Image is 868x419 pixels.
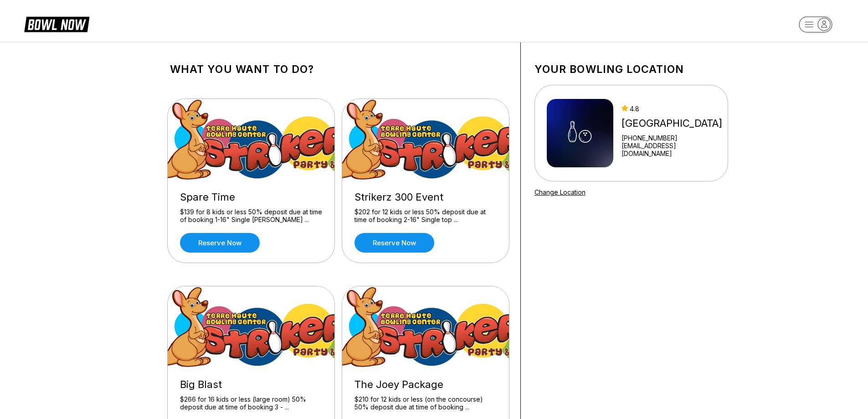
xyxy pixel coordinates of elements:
div: The Joey Package [354,378,497,391]
div: $210 for 12 kids or less (on the concourse) 50% deposit due at time of booking ... [354,395,497,411]
a: Change Location [534,188,586,196]
div: Spare Time [180,191,322,203]
div: $202 for 12 kids or less 50% deposit due at time of booking 2-16" Single top ... [354,208,497,224]
div: [PHONE_NUMBER] [621,134,724,142]
div: Strikerz 300 Event [354,191,497,203]
h1: Your bowling location [534,63,728,76]
img: Spare Time [168,99,335,181]
a: Reserve now [180,233,260,253]
img: Terre Haute Bowling Center [547,99,613,167]
img: Big Blast [168,286,335,368]
div: [GEOGRAPHIC_DATA] [621,117,724,129]
img: The Joey Package [342,286,510,368]
div: $139 for 8 kids or less 50% deposit due at time of booking 1-16" Single [PERSON_NAME] ... [180,208,322,224]
div: 4.8 [621,105,724,113]
div: Big Blast [180,378,322,391]
div: $266 for 16 kids or less (large room) 50% deposit due at time of booking 3 - ... [180,395,322,411]
a: [EMAIL_ADDRESS][DOMAIN_NAME] [621,142,724,157]
img: Strikerz 300 Event [342,99,510,181]
a: Reserve now [354,233,434,253]
h1: What you want to do? [170,63,507,76]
